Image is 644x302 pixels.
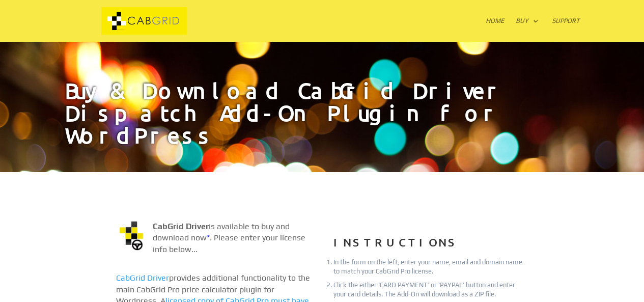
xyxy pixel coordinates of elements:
[116,221,311,263] p: is available to buy and download now . Please enter your license info below...
[516,17,539,42] a: Buy
[333,258,528,276] li: In the form on the left, enter your name, email and domain name to match your CabGrid Pro license.
[116,221,147,252] img: Taxi Driver Wordpress Plugin
[333,232,528,258] h3: INSTRUCTIONS
[67,7,222,35] img: CabGrid
[65,79,580,172] h1: Buy & Download CabGrid Driver Dispatch Add-On Plugin for WordPress
[153,222,209,231] strong: CabGrid Driver
[552,17,580,42] a: Support
[333,281,528,299] li: Click the either ‘CARD PAYMENT’ or 'PAYPAL' button and enter your card details. The Add-On will d...
[486,17,505,42] a: Home
[116,273,169,283] a: CabGrid Driver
